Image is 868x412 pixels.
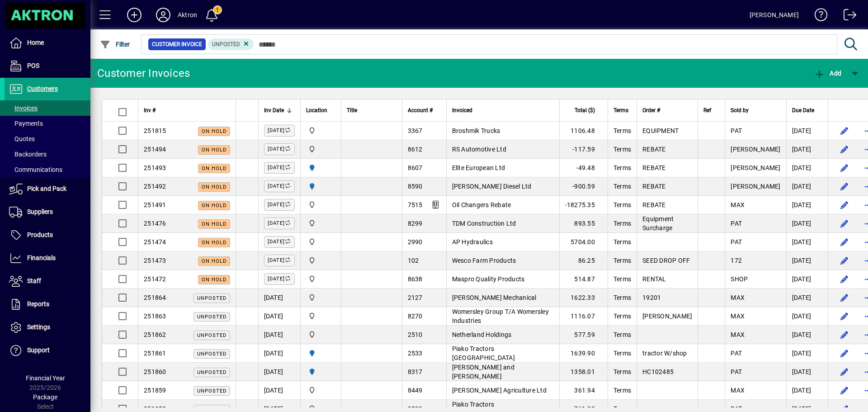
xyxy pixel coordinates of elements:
[408,275,423,283] span: 8638
[9,104,38,112] span: Invoices
[613,146,631,153] span: Terms
[5,55,90,77] a: POS
[100,41,130,48] span: Filter
[144,350,166,357] span: 251861
[786,307,828,326] td: [DATE]
[264,105,284,115] span: Inv Date
[144,164,166,171] span: 251493
[264,180,295,192] label: [DATE]
[347,105,396,115] div: Title
[452,220,516,227] span: TDM Construction Ltd
[786,140,828,159] td: [DATE]
[613,183,631,190] span: Terms
[27,39,44,46] span: Home
[306,163,335,173] span: HAMILTON
[786,270,828,289] td: [DATE]
[144,105,230,115] div: Inv #
[33,393,57,401] span: Package
[452,364,514,380] span: [PERSON_NAME] and [PERSON_NAME]
[408,105,441,115] div: Account #
[731,164,780,171] span: [PERSON_NAME]
[178,8,197,22] div: Aktron
[642,105,692,115] div: Order #
[792,105,814,115] span: Due Date
[264,236,295,248] label: [DATE]
[642,368,674,375] span: HC102485
[613,275,631,283] span: Terms
[613,164,631,171] span: Terms
[5,316,90,339] a: Settings
[27,208,53,215] span: Suppliers
[306,218,335,228] span: Central
[264,273,295,285] label: [DATE]
[837,216,852,231] button: Edit
[559,122,608,140] td: 1106.48
[5,178,90,200] a: Pick and Pack
[9,135,35,142] span: Quotes
[202,166,226,171] span: On hold
[306,105,327,115] span: Location
[27,254,56,261] span: Financials
[613,313,631,320] span: Terms
[837,383,852,398] button: Edit
[613,201,631,208] span: Terms
[408,146,423,153] span: 8612
[559,363,608,381] td: 1358.01
[814,70,841,77] span: Add
[731,350,742,357] span: PAT
[264,199,295,211] label: [DATE]
[197,314,226,320] span: Unposted
[408,387,423,394] span: 8449
[408,220,423,227] span: 8299
[786,381,828,400] td: [DATE]
[837,235,852,249] button: Edit
[5,32,90,54] a: Home
[306,105,335,115] div: Location
[306,200,335,210] span: Central
[452,201,511,208] span: Oil Changers Rebate
[559,381,608,400] td: 361.94
[559,214,608,233] td: 893.55
[9,120,43,127] span: Payments
[306,181,335,191] span: HAMILTON
[27,62,39,69] span: POS
[786,214,828,233] td: [DATE]
[559,344,608,363] td: 1639.90
[202,258,226,264] span: On hold
[613,220,631,227] span: Terms
[258,363,300,381] td: [DATE]
[731,275,748,283] span: SHOP
[452,345,515,361] span: Piako Tractors [GEOGRAPHIC_DATA]
[731,146,780,153] span: [PERSON_NAME]
[144,257,166,264] span: 251473
[5,339,90,362] a: Support
[613,257,631,264] span: Terms
[731,387,745,394] span: MAX
[837,198,852,212] button: Edit
[5,270,90,293] a: Staff
[408,294,423,301] span: 2127
[27,323,50,331] span: Settings
[837,365,852,379] button: Edit
[306,385,335,395] span: Central
[347,105,357,115] span: Title
[197,295,226,301] span: Unposted
[408,313,423,320] span: 8270
[837,327,852,342] button: Edit
[408,183,423,190] span: 8590
[613,331,631,338] span: Terms
[837,123,852,138] button: Edit
[837,161,852,175] button: Edit
[731,368,742,375] span: PAT
[812,65,844,81] button: Add
[837,142,852,156] button: Edit
[5,224,90,246] a: Products
[452,308,549,324] span: Womersley Group T/A Womersley Industries
[258,381,300,400] td: [DATE]
[408,350,423,357] span: 2533
[613,294,631,301] span: Terms
[306,274,335,284] span: Central
[306,237,335,247] span: Central
[149,7,178,23] button: Profile
[152,40,202,49] span: Customer Invoice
